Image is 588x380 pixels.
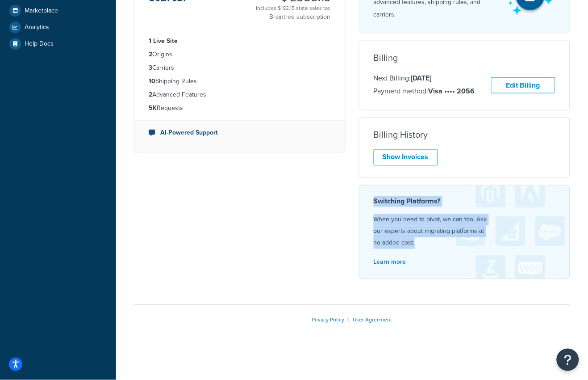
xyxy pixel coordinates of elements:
li: Advanced Features [149,90,331,100]
strong: 3 [149,63,152,72]
a: Help Docs [7,36,109,52]
h3: Billing [374,53,398,63]
strong: Visa •••• 2056 [429,86,475,96]
p: Braintree subscription [256,13,331,21]
li: Origins [149,50,331,59]
strong: 5K [149,103,157,113]
strong: [DATE] [411,73,432,83]
li: Carriers [149,63,331,73]
a: Privacy Policy [312,316,344,324]
strong: 10 [149,76,155,86]
span: | [348,316,349,324]
strong: 2 [149,90,152,99]
span: Marketplace [25,7,58,15]
p: When you need to pivot, we can too. Ask our experts about migrating platforms at no added cost. [374,214,556,249]
a: Edit Billing [491,77,555,94]
a: Analytics [7,19,109,35]
a: User Agreement [353,316,392,324]
li: Shipping Rules [149,76,331,86]
strong: 1 Live Site [149,36,178,46]
p: Payment method: [374,85,475,97]
li: Requests [149,103,331,113]
li: AI-Powered Support [149,128,331,138]
a: Learn more [374,258,406,267]
strong: 2 [149,50,152,59]
p: Next Billing: [374,72,475,84]
span: Analytics [25,24,49,31]
button: Open Resource Center [557,349,579,371]
a: Show Invoices [374,149,438,166]
h4: Switching Platforms? [374,196,556,207]
div: Includes $192.15 state sales tax [256,4,331,13]
a: Marketplace [7,3,109,19]
h3: Billing History [374,130,428,139]
span: Help Docs [25,40,54,48]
